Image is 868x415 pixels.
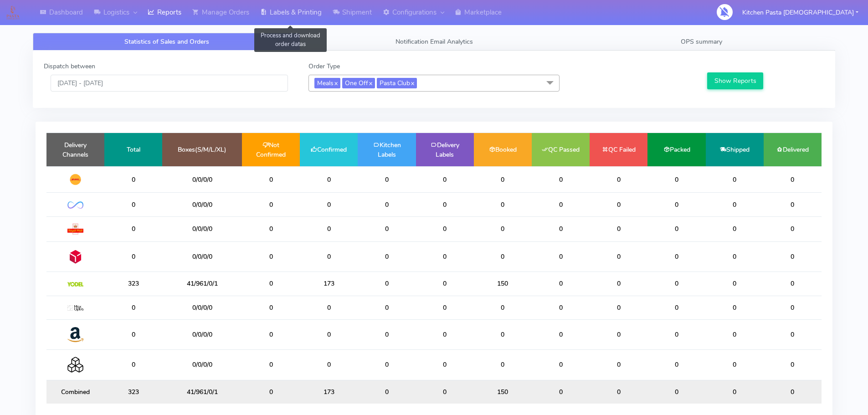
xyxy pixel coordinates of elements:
[104,133,162,166] td: Total
[474,319,532,349] td: 0
[764,216,822,241] td: 0
[300,296,358,319] td: 0
[647,319,705,349] td: 0
[532,350,590,380] td: 0
[358,350,416,380] td: 0
[706,380,764,404] td: 0
[416,216,474,241] td: 0
[162,133,242,166] td: Boxes(S/M/L/XL)
[104,272,162,296] td: 323
[416,296,474,319] td: 0
[162,296,242,319] td: 0/0/0/0
[242,216,300,241] td: 0
[416,193,474,216] td: 0
[67,174,83,185] img: DHL
[764,133,822,166] td: Delivered
[532,193,590,216] td: 0
[416,350,474,380] td: 0
[590,350,647,380] td: 0
[474,166,532,193] td: 0
[532,241,590,272] td: 0
[474,272,532,296] td: 150
[67,327,83,343] img: Amazon
[300,272,358,296] td: 173
[162,193,242,216] td: 0/0/0/0
[358,166,416,193] td: 0
[67,224,83,235] img: Royal Mail
[67,201,83,209] img: OnFleet
[474,216,532,241] td: 0
[706,241,764,272] td: 0
[300,241,358,272] td: 0
[242,272,300,296] td: 0
[647,350,705,380] td: 0
[647,133,705,166] td: Packed
[647,272,705,296] td: 0
[358,380,416,404] td: 0
[104,216,162,241] td: 0
[67,357,83,373] img: Collection
[647,166,705,193] td: 0
[764,193,822,216] td: 0
[410,78,414,87] a: x
[647,193,705,216] td: 0
[33,33,835,51] ul: Tabs
[358,272,416,296] td: 0
[44,61,95,71] label: Dispatch between
[735,3,865,22] button: Kitchen Pasta [DEMOGRAPHIC_DATA]
[647,296,705,319] td: 0
[242,166,300,193] td: 0
[706,319,764,349] td: 0
[104,296,162,319] td: 0
[104,241,162,272] td: 0
[308,61,340,71] label: Order Type
[416,166,474,193] td: 0
[474,380,532,404] td: 150
[368,78,372,87] a: x
[377,78,417,88] span: Pasta Club
[706,133,764,166] td: Shipped
[300,350,358,380] td: 0
[647,241,705,272] td: 0
[46,380,104,404] td: Combined
[124,37,209,46] span: Statistics of Sales and Orders
[532,272,590,296] td: 0
[647,380,705,404] td: 0
[590,296,647,319] td: 0
[764,350,822,380] td: 0
[242,193,300,216] td: 0
[358,133,416,166] td: Kitchen Labels
[764,241,822,272] td: 0
[358,216,416,241] td: 0
[104,166,162,193] td: 0
[416,133,474,166] td: Delivery Labels
[532,133,590,166] td: QC Passed
[416,380,474,404] td: 0
[474,241,532,272] td: 0
[474,133,532,166] td: Booked
[358,241,416,272] td: 0
[67,282,83,287] img: Yodel
[242,350,300,380] td: 0
[590,380,647,404] td: 0
[162,272,242,296] td: 41/961/0/1
[706,296,764,319] td: 0
[300,166,358,193] td: 0
[474,193,532,216] td: 0
[358,193,416,216] td: 0
[242,133,300,166] td: Not Confirmed
[416,319,474,349] td: 0
[67,249,83,265] img: DPD
[706,166,764,193] td: 0
[300,380,358,404] td: 173
[647,216,705,241] td: 0
[590,193,647,216] td: 0
[51,75,288,92] input: Pick the Daterange
[162,241,242,272] td: 0/0/0/0
[474,350,532,380] td: 0
[532,166,590,193] td: 0
[532,296,590,319] td: 0
[681,37,722,46] span: OPS summary
[342,78,375,88] span: One Off
[706,350,764,380] td: 0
